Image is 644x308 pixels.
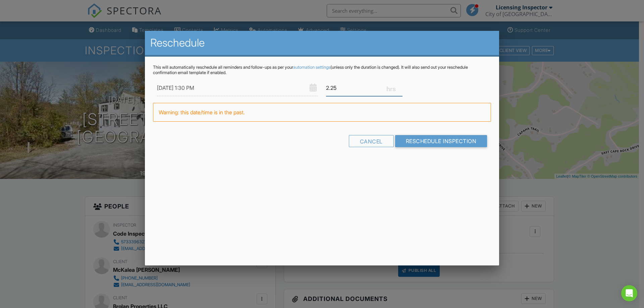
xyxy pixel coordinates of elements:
[153,65,491,75] p: This will automatically reschedule all reminders and follow-ups as per your (unless only the dura...
[150,36,494,50] h2: Reschedule
[349,135,394,147] div: Cancel
[621,285,637,301] div: Open Intercom Messenger
[395,135,487,147] input: Reschedule Inspection
[153,103,491,122] div: Warning: this date/time is in the past.
[293,65,330,70] a: automation settings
